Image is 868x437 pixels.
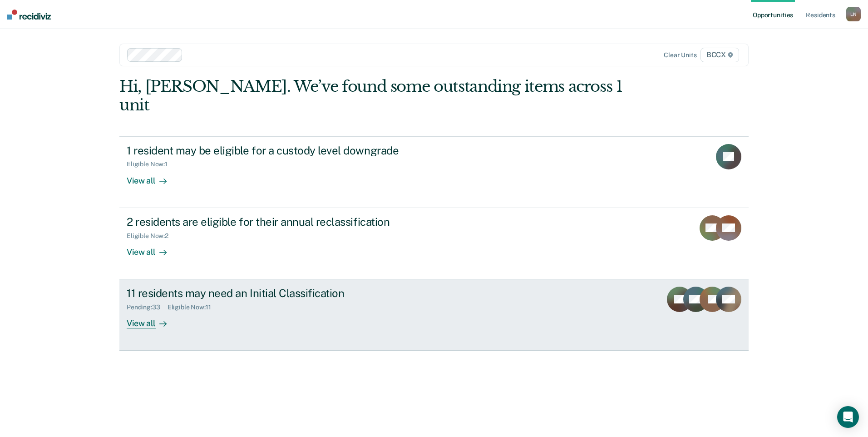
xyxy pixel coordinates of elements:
[846,7,861,21] div: L N
[168,303,218,311] div: Eligible Now : 11
[127,215,445,228] div: 2 residents are eligible for their annual reclassification
[127,232,176,240] div: Eligible Now : 2
[127,303,168,311] div: Pending : 33
[7,10,51,20] img: Recidiviz
[700,48,739,62] span: BCCX
[127,160,175,168] div: Eligible Now : 1
[119,279,749,351] a: 11 residents may need an Initial ClassificationPending:33Eligible Now:11View all
[664,51,697,59] div: Clear units
[127,144,445,157] div: 1 resident may be eligible for a custody level downgrade
[127,311,178,329] div: View all
[127,287,445,300] div: 11 residents may need an Initial Classification
[119,136,749,208] a: 1 resident may be eligible for a custody level downgradeEligible Now:1View all
[837,406,859,428] div: Open Intercom Messenger
[119,208,749,279] a: 2 residents are eligible for their annual reclassificationEligible Now:2View all
[119,77,623,114] div: Hi, [PERSON_NAME]. We’ve found some outstanding items across 1 unit
[127,239,178,257] div: View all
[127,168,178,186] div: View all
[846,7,861,21] button: LN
